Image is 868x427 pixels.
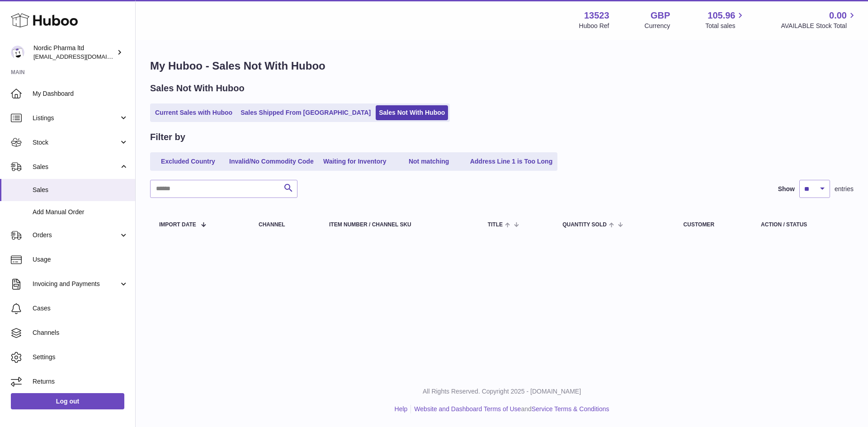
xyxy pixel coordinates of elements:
div: Huboo Ref [579,22,609,30]
a: Sales Shipped From [GEOGRAPHIC_DATA] [237,105,374,120]
span: Listings [33,114,119,122]
strong: 13523 [584,9,609,22]
div: Action / Status [761,222,844,228]
span: Quantity Sold [562,222,607,228]
a: Help [395,405,408,413]
span: entries [835,185,854,193]
a: Sales Not With Huboo [376,105,448,120]
span: Returns [33,377,128,386]
span: My Dashboard [33,89,128,98]
div: Item Number / Channel SKU [329,222,470,228]
a: Website and Dashboard Terms of Use [414,405,521,413]
div: Currency [645,22,670,30]
span: 105.96 [708,9,735,22]
span: Title [488,222,503,228]
span: Sales [33,186,128,194]
span: Settings [33,353,128,361]
span: Usage [33,255,128,264]
span: Orders [33,231,119,239]
a: Invalid/No Commodity Code [226,154,317,169]
span: Total sales [705,22,745,30]
a: Current Sales with Huboo [152,105,236,120]
span: Cases [33,304,128,313]
h2: Filter by [150,131,185,143]
span: Import date [159,222,196,228]
a: 0.00 AVAILABLE Stock Total [781,9,857,30]
strong: GBP [651,9,670,22]
div: Channel [259,222,311,228]
label: Show [778,185,795,193]
span: Stock [33,138,119,147]
span: [EMAIL_ADDRESS][DOMAIN_NAME] [33,53,133,60]
p: All Rights Reserved. Copyright 2025 - [DOMAIN_NAME] [143,387,861,396]
h2: Sales Not With Huboo [150,82,245,94]
span: Add Manual Order [33,208,128,216]
li: and [411,405,609,413]
a: Not matching [393,154,465,169]
a: Address Line 1 is Too Long [467,154,556,169]
span: Channels [33,328,128,337]
a: Log out [11,393,124,409]
div: Nordic Pharma ltd [33,44,115,61]
span: 0.00 [829,9,847,22]
div: Customer [684,222,743,228]
h1: My Huboo - Sales Not With Huboo [150,59,854,73]
a: Excluded Country [152,154,224,169]
span: AVAILABLE Stock Total [781,22,857,30]
img: internalAdmin-13523@internal.huboo.com [11,46,24,59]
a: Waiting for Inventory [319,154,391,169]
span: Invoicing and Payments [33,280,119,288]
span: Sales [33,163,119,171]
a: 105.96 Total sales [705,9,745,30]
a: Service Terms & Conditions [532,405,609,413]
